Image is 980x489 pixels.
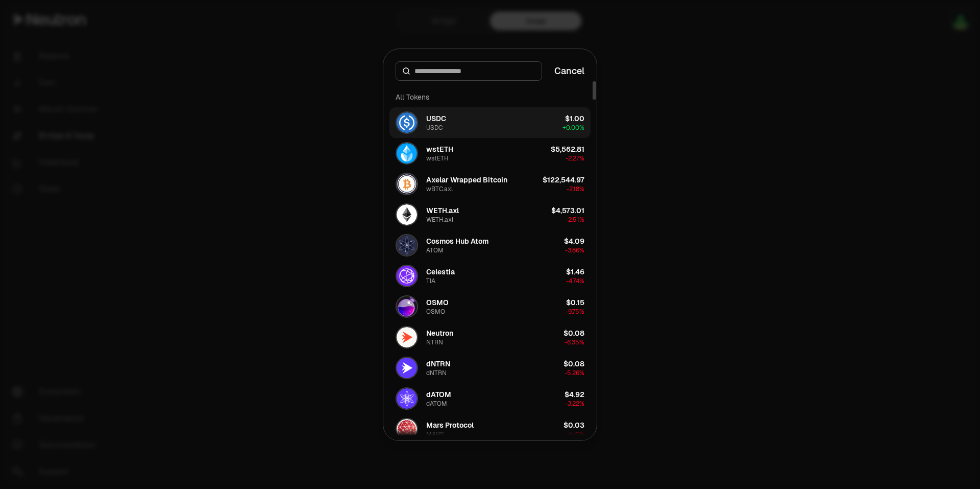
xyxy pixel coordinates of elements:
div: Axelar Wrapped Bitcoin [426,175,507,185]
img: wBTC.axl Logo [397,174,417,194]
button: WETH.axl LogoWETH.axlWETH.axl$4,573.01-2.51% [389,199,591,230]
button: TIA LogoCelestiaTIA$1.46-4.74% [389,261,591,291]
img: MARS Logo [397,419,417,439]
div: $4.09 [564,236,584,246]
button: dNTRN LogodNTRNdNTRN$0.08-5.26% [389,353,591,383]
span: -2.27% [566,154,584,162]
img: WETH.axl Logo [397,204,417,225]
div: USDC [426,113,446,124]
div: All Tokens [389,87,591,107]
img: TIA Logo [397,266,417,286]
span: -5.71% [567,430,584,438]
div: Celestia [426,267,455,277]
div: $4,573.01 [551,205,584,216]
div: USDC [426,124,443,132]
div: $0.03 [563,420,584,430]
button: USDC LogoUSDCUSDC$1.00+0.00% [389,107,591,138]
div: ATOM [426,246,444,254]
div: Mars Protocol [426,420,474,430]
span: -6.35% [565,338,584,346]
div: dNTRN [426,369,447,377]
span: -9.75% [566,308,584,316]
img: ATOM Logo [397,235,417,255]
div: Neutron [426,328,453,338]
div: dATOM [426,400,447,408]
img: USDC Logo [397,112,417,133]
button: dATOM LogodATOMdATOM$4.92-3.22% [389,383,591,414]
span: -5.26% [565,369,584,377]
span: -3.22% [565,400,584,408]
div: $0.08 [563,328,584,338]
button: ATOM LogoCosmos Hub AtomATOM$4.09-3.86% [389,230,591,261]
img: dATOM Logo [397,388,417,409]
div: dNTRN [426,359,450,369]
span: -4.74% [566,277,584,285]
span: + 0.00% [562,124,584,132]
div: dATOM [426,389,451,400]
div: $122,544.97 [543,175,584,185]
div: $5,562.81 [551,144,584,154]
div: OSMO [426,308,445,316]
span: -2.18% [567,185,584,193]
div: MARS [426,430,444,438]
div: TIA [426,277,435,285]
div: wBTC.axl [426,185,453,193]
span: -2.51% [566,216,584,224]
img: dNTRN Logo [397,358,417,378]
div: WETH.axl [426,205,459,216]
div: wstETH [426,144,453,154]
div: $4.92 [565,389,584,400]
div: wstETH [426,154,449,162]
div: NTRN [426,338,443,346]
img: wstETH Logo [397,143,417,164]
button: wBTC.axl LogoAxelar Wrapped BitcoinwBTC.axl$122,544.97-2.18% [389,169,591,199]
div: OSMO [426,297,449,308]
span: -3.86% [565,246,584,254]
div: $1.00 [565,113,584,124]
img: OSMO Logo [397,296,417,317]
button: NTRN LogoNeutronNTRN$0.08-6.35% [389,322,591,353]
div: WETH.axl [426,216,453,224]
div: Cosmos Hub Atom [426,236,488,246]
div: $0.15 [566,297,584,308]
div: $1.46 [566,267,584,277]
img: NTRN Logo [397,327,417,347]
button: OSMO LogoOSMOOSMO$0.15-9.75% [389,291,591,322]
button: Cancel [554,64,584,78]
div: $0.08 [563,359,584,369]
button: wstETH LogowstETHwstETH$5,562.81-2.27% [389,138,591,169]
button: MARS LogoMars ProtocolMARS$0.03-5.71% [389,414,591,445]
